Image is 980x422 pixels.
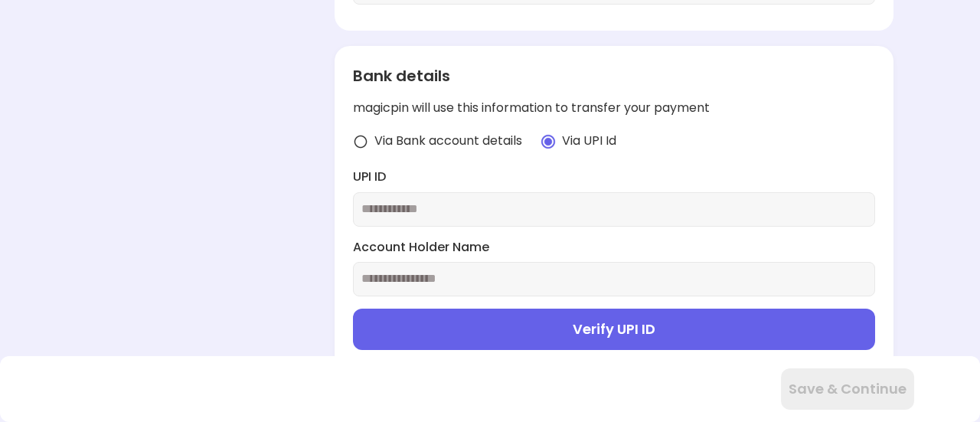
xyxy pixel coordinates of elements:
button: Save & Continue [781,368,914,410]
div: magicpin will use this information to transfer your payment [353,100,875,117]
img: radio [541,134,556,149]
span: Via Bank account details [374,132,522,150]
label: UPI ID [353,168,875,186]
img: radio [353,134,368,149]
div: Bank details [353,64,875,87]
span: Via UPI Id [562,132,616,150]
label: Account Holder Name [353,239,875,257]
button: Verify UPI ID [353,309,875,350]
